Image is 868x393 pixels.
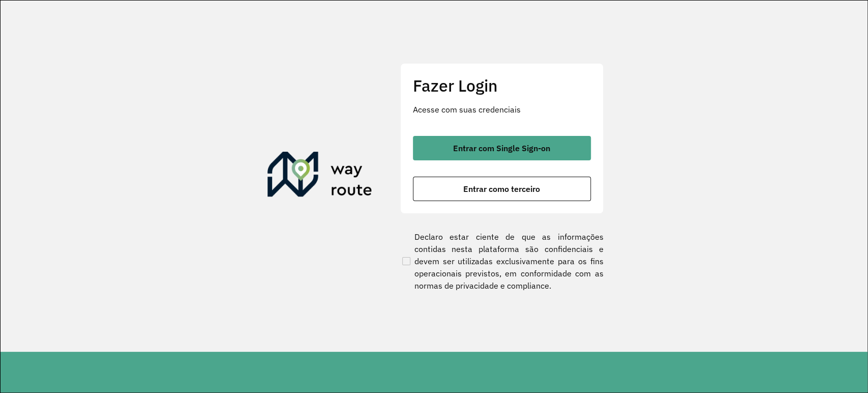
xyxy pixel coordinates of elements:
[267,152,372,201] img: Roteirizador AmbevTech
[413,76,591,95] h2: Fazer Login
[453,144,550,152] span: Entrar com Single Sign-on
[463,185,540,193] span: Entrar como terceiro
[400,231,604,292] label: Declaro estar ciente de que as informações contidas nesta plataforma são confidenciais e devem se...
[413,136,591,160] button: button
[413,177,591,201] button: button
[413,103,591,116] p: Acesse com suas credenciais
